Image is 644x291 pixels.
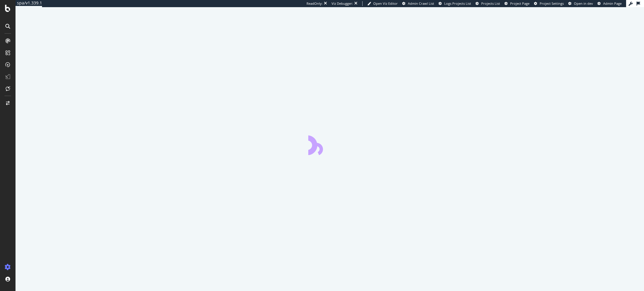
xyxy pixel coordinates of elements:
a: Open Viz Editor [367,1,398,6]
a: Project Settings [534,1,564,6]
a: Project Page [504,1,530,6]
span: Admin Page [603,1,622,6]
span: Logs Projects List [444,1,471,6]
span: Admin Crawl List [408,1,434,6]
span: Project Settings [540,1,564,6]
a: Admin Page [597,1,622,6]
span: Projects List [481,1,500,6]
a: Logs Projects List [439,1,471,6]
a: Admin Crawl List [402,1,434,6]
div: animation [308,134,351,155]
div: ReadOnly: [306,1,323,6]
a: Open in dev [568,1,593,6]
span: Project Page [510,1,530,6]
span: Open Viz Editor [373,1,398,6]
span: Open in dev [574,1,593,6]
div: Viz Debugger: [332,1,353,6]
a: Projects List [476,1,500,6]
